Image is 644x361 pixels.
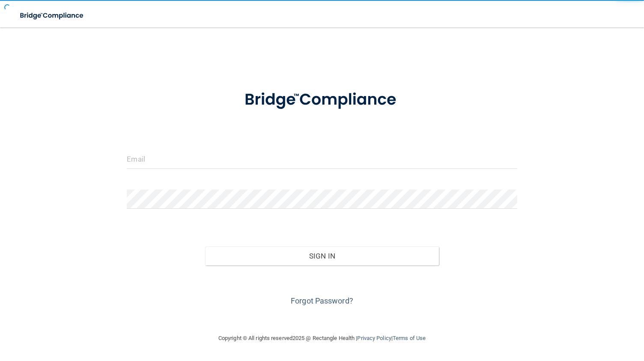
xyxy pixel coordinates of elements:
[127,150,517,169] input: Email
[228,79,417,121] img: bridge_compliance_login_screen.278c3ca4.svg
[205,247,439,265] button: Sign In
[357,335,391,341] a: Privacy Policy
[393,335,426,341] a: Terms of Use
[166,325,478,352] div: Copyright © All rights reserved 2025 @ Rectangle Health | |
[13,7,92,24] img: bridge_compliance_login_screen.278c3ca4.svg
[291,296,353,305] a: Forgot Password?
